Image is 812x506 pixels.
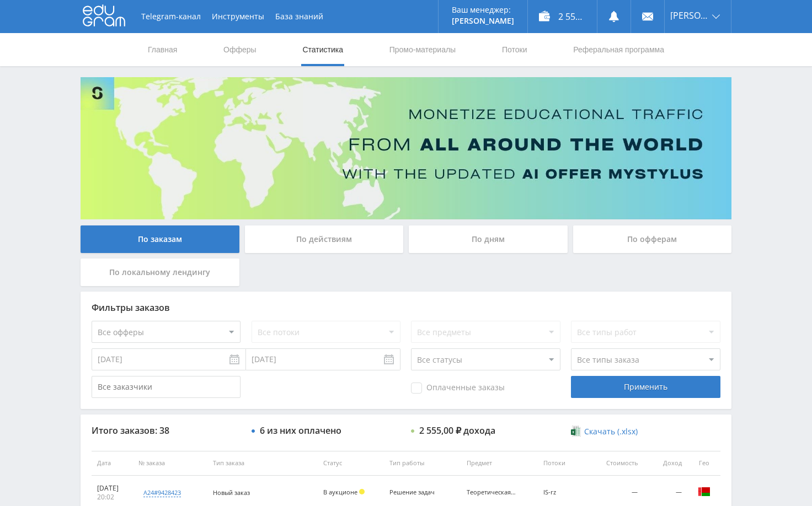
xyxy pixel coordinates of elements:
th: Тип заказа [207,451,318,476]
img: blr.png [697,485,710,498]
img: Banner [81,77,731,219]
p: Ваш менеджер: [452,6,514,14]
div: Решение задач [389,489,439,496]
a: Статистика [301,33,344,66]
span: Холд [359,489,365,494]
th: № заказа [133,451,207,476]
div: a24#9428423 [143,488,181,497]
th: Доход [643,451,687,476]
a: Главная [147,33,178,66]
img: xlsx [571,426,580,437]
span: [PERSON_NAME] [670,11,709,20]
div: По локальному лендингу [81,259,239,286]
th: Тип работы [384,451,461,476]
span: Оплаченные заказы [411,383,505,394]
div: IS-rz [543,489,584,496]
a: Промо-материалы [388,33,457,66]
div: [DATE] [97,484,127,493]
span: Скачать (.xlsx) [584,427,638,436]
div: 6 из них оплачено [260,426,341,435]
a: Офферы [222,33,258,66]
a: Скачать (.xlsx) [571,426,637,437]
div: По дням [409,225,568,253]
div: Теоретическая механика [467,489,516,496]
div: Применить [571,376,720,398]
input: Все заказчики [92,376,241,398]
div: По заказам [81,225,239,253]
div: Фильтры заказов [92,303,720,313]
div: По офферам [573,225,732,253]
th: Дата [92,451,133,476]
th: Гео [687,451,720,476]
th: Потоки [538,451,589,476]
th: Стоимость [589,451,643,476]
a: Реферальная программа [572,33,665,66]
span: Новый заказ [213,488,250,497]
span: В аукционе [323,488,357,496]
a: Потоки [501,33,528,66]
div: Итого заказов: 38 [92,426,241,435]
p: [PERSON_NAME] [452,17,514,25]
div: По действиям [245,225,404,253]
th: Предмет [461,451,538,476]
div: 2 555,00 ₽ дохода [419,426,495,435]
div: 20:02 [97,493,127,502]
th: Статус [318,451,384,476]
